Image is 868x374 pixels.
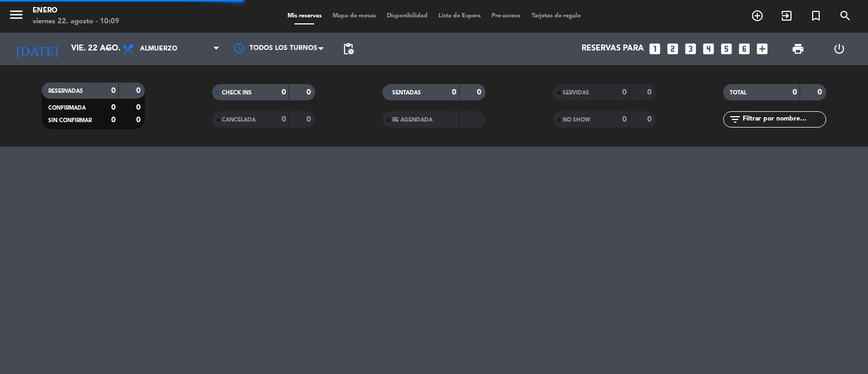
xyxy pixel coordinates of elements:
[307,116,313,123] strong: 0
[282,13,327,19] span: Mis reservas
[831,7,860,25] span: BUSCAR
[222,90,252,96] span: CHECK INS
[8,7,24,27] button: menu
[719,42,733,56] i: looks_5
[755,42,769,56] i: add_box
[486,13,526,19] span: Pre-acceso
[809,9,822,22] i: turned_in_not
[33,16,119,27] div: viernes 22. agosto - 10:09
[381,13,433,19] span: Disponibilidad
[729,113,742,126] i: filter_list
[140,45,177,53] span: Almuerzo
[307,88,313,96] strong: 0
[622,88,627,96] strong: 0
[452,88,456,96] strong: 0
[327,13,381,19] span: Mapa de mesas
[111,116,116,124] strong: 0
[136,104,143,111] strong: 0
[751,9,764,22] i: add_circle_outline
[48,118,92,123] span: SIN CONFIRMAR
[526,13,586,19] span: Tarjetas de regalo
[818,88,824,96] strong: 0
[563,90,589,96] span: SERVIDAS
[772,7,801,25] span: WALK IN
[477,88,483,96] strong: 0
[392,117,432,123] span: RE AGENDADA
[819,33,860,65] div: LOG OUT
[136,116,143,124] strong: 0
[792,42,805,55] span: print
[647,88,654,96] strong: 0
[730,90,746,96] span: TOTAL
[101,42,114,55] i: arrow_drop_down
[793,88,797,96] strong: 0
[780,9,793,22] i: exit_to_app
[136,87,143,94] strong: 0
[622,116,627,123] strong: 0
[839,9,852,22] i: search
[563,117,590,123] span: NO SHOW
[582,44,644,54] span: Reservas para
[666,42,680,56] i: looks_two
[48,88,83,94] span: RESERVADAS
[647,116,654,123] strong: 0
[392,90,421,96] span: SENTADAS
[433,13,486,19] span: Lista de Espera
[737,42,751,56] i: looks_6
[33,5,119,16] div: Enero
[8,37,66,61] i: [DATE]
[342,42,355,55] span: pending_actions
[111,87,116,94] strong: 0
[743,7,772,25] span: RESERVAR MESA
[8,7,24,23] i: menu
[684,42,698,56] i: looks_3
[282,88,286,96] strong: 0
[701,42,716,56] i: looks_4
[801,7,831,25] span: Reserva especial
[742,113,826,125] input: Filtrar por nombre...
[48,105,86,111] span: CONFIRMADA
[111,104,116,111] strong: 0
[648,42,662,56] i: looks_one
[833,42,846,55] i: power_settings_new
[222,117,256,123] span: CANCELADA
[282,116,286,123] strong: 0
